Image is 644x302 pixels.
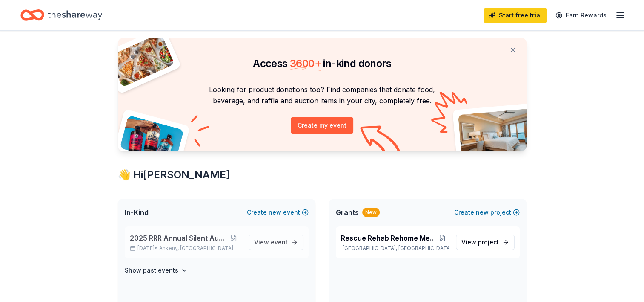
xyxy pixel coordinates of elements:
[130,245,242,252] p: [DATE] •
[130,233,226,243] span: 2025 RRR Annual Silent Auction
[290,57,321,70] span: 3600 +
[20,5,102,25] a: Home
[247,207,309,218] button: Createnewevent
[159,245,233,252] span: Ankeny, [GEOGRAPHIC_DATA]
[550,8,612,23] a: Earn Rewards
[360,125,403,157] img: Curvy arrow
[253,57,391,70] span: Access in-kind donors
[461,237,499,247] span: View
[125,265,188,276] button: Show past events
[125,265,178,276] h4: Show past events
[454,207,520,218] button: Createnewproject
[271,238,288,246] span: event
[362,208,380,217] div: New
[341,245,449,252] p: [GEOGRAPHIC_DATA], [GEOGRAPHIC_DATA]
[118,168,527,182] div: 👋 Hi [PERSON_NAME]
[291,117,353,134] button: Create my event
[478,238,499,246] span: project
[125,207,149,218] span: In-Kind
[128,84,516,107] p: Looking for product donations too? Find companies that donate food, beverage, and raffle and auct...
[269,207,281,218] span: new
[456,235,515,250] a: View project
[108,33,175,87] img: Pizza
[476,207,489,218] span: new
[484,8,547,23] a: Start free trial
[336,207,359,218] span: Grants
[341,233,436,243] span: Rescue Rehab Rehome Medical Funds
[249,235,303,250] a: View event
[254,237,288,247] span: View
